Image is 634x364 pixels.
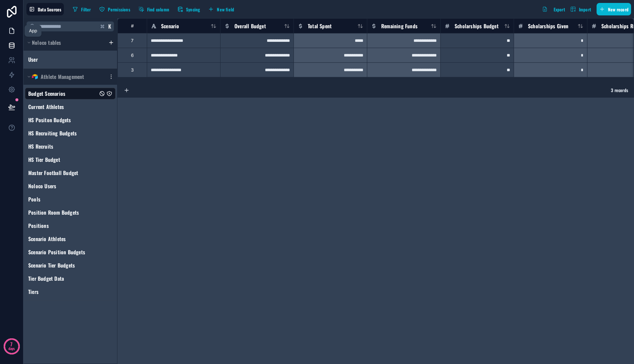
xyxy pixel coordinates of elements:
[123,23,141,29] div: #
[205,4,237,15] button: New field
[568,3,594,15] button: Import
[611,87,628,93] span: 3 records
[217,7,234,12] span: New field
[186,7,200,12] span: Syncing
[131,52,134,58] div: 6
[8,343,15,354] p: days
[554,7,565,12] span: Export
[136,4,172,15] button: Find column
[455,22,499,30] span: Scholarships Budget
[308,22,332,30] span: Total Spent
[597,3,631,15] button: New record
[594,3,631,15] a: New record
[38,7,61,12] span: Data Sources
[131,67,134,73] div: 3
[10,341,12,348] p: 7
[539,3,568,15] button: Export
[26,3,64,15] button: Data Sources
[29,28,37,34] div: App
[108,7,130,12] span: Permissions
[175,4,203,15] button: Syncing
[96,4,133,15] button: Permissions
[147,7,169,12] span: Find column
[131,38,134,44] div: 7
[608,7,628,12] span: New record
[161,22,179,30] span: Scenario
[107,24,112,29] span: K
[81,7,91,12] span: Filter
[96,4,136,15] a: Permissions
[234,22,266,30] span: Overall Budget
[579,7,591,12] span: Import
[528,22,569,30] span: Scholarships Given
[381,22,418,30] span: Remaining Funds
[175,4,205,15] a: Syncing
[70,4,93,15] button: Filter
